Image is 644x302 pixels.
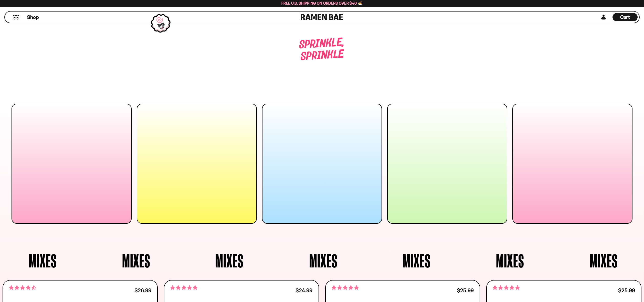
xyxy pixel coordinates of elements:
[613,12,638,23] div: Cart
[9,284,36,291] span: 4.68 stars
[403,251,431,270] span: Mixes
[281,1,363,6] span: Free U.S. Shipping on Orders over $40 🍜
[215,251,244,270] span: Mixes
[27,13,39,21] a: Shop
[122,251,150,270] span: Mixes
[13,15,19,19] button: Mobile Menu Trigger
[620,14,630,20] span: Cart
[27,14,39,21] span: Shop
[590,251,618,270] span: Mixes
[309,251,337,270] span: Mixes
[29,251,57,270] span: Mixes
[496,251,524,270] span: Mixes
